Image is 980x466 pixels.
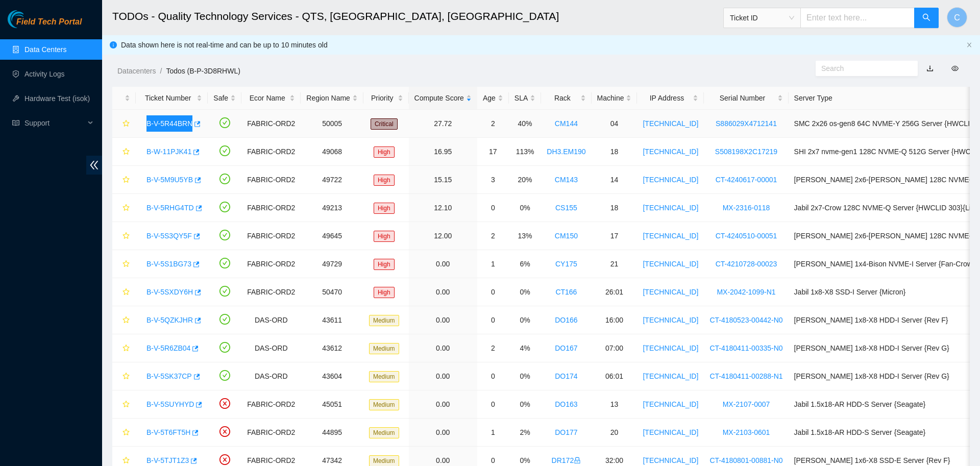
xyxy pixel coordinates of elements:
[409,110,477,138] td: 27.72
[146,400,194,408] a: B-V-5SUYHYD
[374,203,395,214] span: High
[24,94,90,103] a: Hardware Test (isok)
[146,344,190,352] a: B-V-5R6ZB04
[954,11,960,24] span: C
[643,148,698,156] a: [TECHNICAL_ID]
[966,42,972,48] button: close
[241,194,301,222] td: FABRIC-ORD2
[219,342,230,353] span: check-circle
[709,456,782,464] a: CT-4180801-00881-N0
[118,368,130,384] button: star
[592,138,638,166] td: 18
[555,176,578,184] a: CM143
[241,419,301,447] td: FABRIC-ORD2
[409,222,477,250] td: 12.00
[643,204,698,212] a: [TECHNICAL_ID]
[592,250,638,278] td: 21
[369,427,399,438] span: Medium
[301,306,363,334] td: 43611
[12,119,19,127] span: read
[477,250,509,278] td: 1
[821,63,904,74] input: Search
[118,396,130,412] button: star
[547,148,585,156] a: DH3.EM190
[592,222,638,250] td: 17
[146,119,192,128] a: B-V-5R44BRN
[241,250,301,278] td: FABRIC-ORD2
[592,166,638,194] td: 14
[914,8,939,28] button: search
[122,260,130,268] span: star
[592,278,638,306] td: 26:01
[122,429,130,437] span: star
[301,250,363,278] td: 49729
[555,119,578,128] a: CM144
[509,138,541,166] td: 113%
[509,278,541,306] td: 0%
[118,312,130,328] button: star
[643,119,698,128] a: [TECHNICAL_ID]
[509,362,541,390] td: 0%
[592,362,638,390] td: 06:01
[919,60,941,77] button: download
[146,456,189,464] a: B-V-5TJT1Z3
[723,204,770,212] a: MX-2316-0118
[643,372,698,380] a: [TECHNICAL_ID]
[477,362,509,390] td: 0
[592,110,638,138] td: 04
[477,334,509,362] td: 2
[922,13,930,23] span: search
[592,306,638,334] td: 16:00
[409,278,477,306] td: 0.00
[146,428,190,436] a: B-V-5T6FT5H
[122,373,130,381] span: star
[643,344,698,352] a: [TECHNICAL_ID]
[947,7,967,28] button: C
[86,156,102,175] span: double-left
[8,18,82,32] a: Akamai TechnologiesField Tech Portal
[643,260,698,268] a: [TECHNICAL_ID]
[643,428,698,436] a: [TECHNICAL_ID]
[409,334,477,362] td: 0.00
[241,222,301,250] td: FABRIC-ORD2
[219,370,230,381] span: check-circle
[409,250,477,278] td: 0.00
[555,204,577,212] a: CS155
[509,222,541,250] td: 13%
[301,334,363,362] td: 43612
[723,428,770,436] a: MX-2103-0601
[146,372,192,380] a: B-V-5SK37CP
[477,419,509,447] td: 1
[219,230,230,240] span: check-circle
[555,232,578,240] a: CM150
[730,10,794,26] span: Ticket ID
[219,174,230,184] span: check-circle
[555,372,577,380] a: DO174
[555,288,577,296] a: CT166
[219,314,230,325] span: check-circle
[301,110,363,138] td: 50005
[24,70,65,78] a: Activity Logs
[301,419,363,447] td: 44895
[219,286,230,297] span: check-circle
[409,306,477,334] td: 0.00
[477,110,509,138] td: 2
[592,419,638,447] td: 20
[8,10,52,28] img: Akamai Technologies
[477,306,509,334] td: 0
[800,8,915,28] input: Enter text here...
[643,316,698,324] a: [TECHNICAL_ID]
[301,138,363,166] td: 49068
[477,222,509,250] td: 2
[219,426,230,437] span: close-circle
[477,138,509,166] td: 17
[477,390,509,419] td: 0
[146,176,193,184] a: B-V-5M9U5YB
[301,194,363,222] td: 49213
[509,194,541,222] td: 0%
[374,231,395,242] span: High
[117,67,156,75] a: Datacenters
[241,334,301,362] td: DAS-ORD
[24,113,85,133] span: Support
[716,232,777,240] a: CT-4240510-00051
